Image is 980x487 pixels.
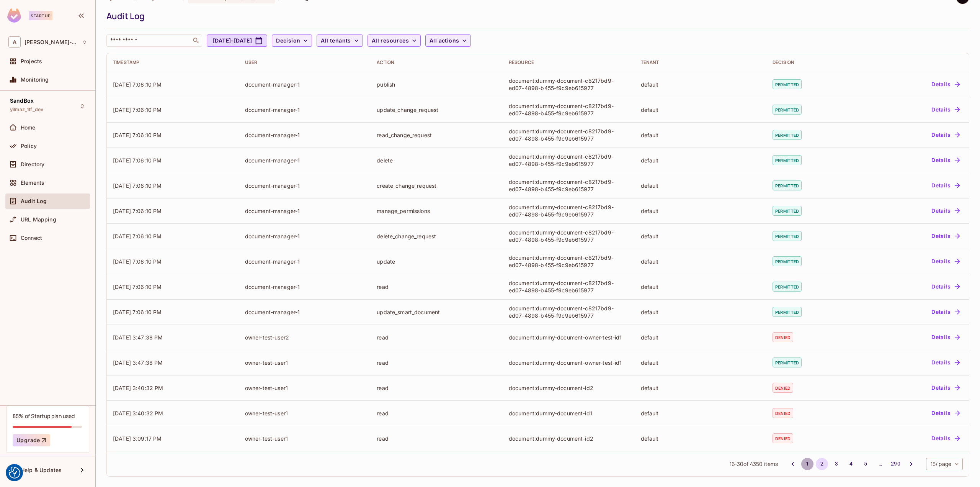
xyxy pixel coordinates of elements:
div: read [377,410,497,417]
div: default [641,410,761,417]
div: Startup [29,11,52,20]
div: default [641,131,761,139]
button: Details [928,382,963,394]
span: permitted [773,357,802,367]
button: Details [928,78,963,90]
img: SReyMgAAAABJRU5ErkJggg== [7,8,21,23]
span: [DATE] 3:40:32 PM [113,385,163,391]
div: default [641,384,761,392]
div: document:dummy-document-id2 [509,435,629,442]
span: permitted [773,231,802,241]
div: default [641,207,761,215]
div: Resource [509,59,629,66]
div: manage_permissions [377,207,497,215]
button: Go to page 1 [801,458,813,470]
div: owner-test-user1 [245,435,365,442]
div: document-manager-1 [245,233,365,240]
div: document:dummy-document-c8217bd9-ed07-4898-b455-f9c9eb615977 [509,305,629,319]
div: Timestamp [113,59,233,66]
div: delete_change_request [377,233,497,240]
span: [DATE] 7:06:10 PM [113,284,162,290]
button: Upgrade [13,434,50,446]
span: Home [21,125,36,131]
div: document:dummy-document-c8217bd9-ed07-4898-b455-f9c9eb615977 [509,77,629,92]
button: Details [928,129,963,141]
div: Decision [773,59,856,66]
span: [DATE] 3:47:38 PM [113,334,163,341]
div: default [641,308,761,316]
span: denied [773,383,793,393]
span: permitted [773,79,802,89]
span: [DATE] 7:06:10 PM [113,81,162,88]
div: read_change_request [377,131,497,139]
span: URL Mapping [21,216,56,223]
div: document-manager-1 [245,308,365,316]
button: Details [928,154,963,166]
img: Revisit consent button [9,467,20,479]
div: read [377,283,497,290]
div: read [377,384,497,392]
div: document:dummy-document-c8217bd9-ed07-4898-b455-f9c9eb615977 [509,229,629,243]
span: [DATE] 7:06:10 PM [113,132,162,138]
div: document:dummy-document-c8217bd9-ed07-4898-b455-f9c9eb615977 [509,203,629,218]
div: read [377,334,497,341]
div: document:dummy-document-c8217bd9-ed07-4898-b455-f9c9eb615977 [509,178,629,193]
button: Go to page 3 [830,458,843,470]
div: 85% of Startup plan used [13,412,75,420]
span: [DATE] 7:06:10 PM [113,258,162,265]
span: Projects [21,58,42,64]
button: Details [928,432,963,444]
span: permitted [773,256,802,266]
span: Workspace: alex-trustflight-sandbox [24,39,78,45]
span: A [8,36,21,48]
span: [DATE] 3:09:17 PM [113,435,162,442]
div: document:dummy-document-c8217bd9-ed07-4898-b455-f9c9eb615977 [509,279,629,294]
span: permitted [773,307,802,317]
div: document-manager-1 [245,81,365,88]
span: All resources [372,36,409,46]
div: document:dummy-document-owner-test-id1 [509,359,629,366]
span: Policy [21,143,37,149]
span: yilmaz_1tf_dev [10,107,43,113]
button: Details [928,356,963,369]
div: … [874,460,886,467]
div: Audit Log [106,10,965,22]
span: denied [773,408,793,418]
button: Details [928,407,963,419]
button: Go to page 4 [845,458,857,470]
div: create_change_request [377,182,497,189]
div: User [245,59,365,66]
div: default [641,359,761,366]
button: Consent Preferences [9,467,20,479]
button: Go to previous page [787,458,799,470]
span: denied [773,332,793,342]
div: owner-test-user1 [245,384,365,392]
div: default [641,283,761,290]
div: read [377,435,497,442]
button: All tenants [317,34,363,47]
button: Go to page 290 [889,458,902,470]
div: owner-test-user1 [245,410,365,417]
div: default [641,157,761,164]
div: document:dummy-document-id1 [509,410,629,417]
span: [DATE] 7:06:10 PM [113,107,162,113]
div: default [641,182,761,189]
div: owner-test-user1 [245,359,365,366]
div: document-manager-1 [245,182,365,189]
div: document:dummy-document-c8217bd9-ed07-4898-b455-f9c9eb615977 [509,153,629,167]
button: Go to next page [905,458,917,470]
div: document-manager-1 [245,131,365,139]
div: Action [377,59,497,66]
div: read [377,359,497,366]
span: [DATE] 3:47:38 PM [113,359,163,366]
button: page 2 [816,458,828,470]
button: Decision [272,34,312,47]
div: document-manager-1 [245,106,365,113]
button: All actions [425,34,471,47]
button: [DATE]-[DATE] [207,34,267,47]
div: document-manager-1 [245,283,365,290]
button: Details [928,331,963,343]
span: [DATE] 7:06:10 PM [113,233,162,239]
div: document:dummy-document-id2 [509,384,629,392]
div: 15 / page [926,458,963,470]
